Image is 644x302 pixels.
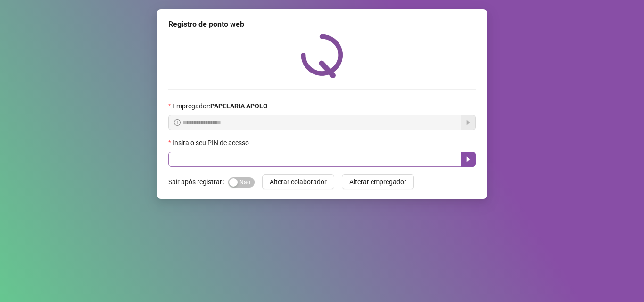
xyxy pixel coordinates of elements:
div: Registro de ponto web [168,19,476,30]
span: Alterar colaborador [270,177,327,187]
span: Empregador : [173,101,268,111]
span: caret-right [464,155,472,163]
span: Alterar empregador [349,177,406,187]
label: Sair após registrar [168,174,228,189]
span: info-circle [174,119,181,126]
button: Alterar colaborador [262,174,334,189]
label: Insira o seu PIN de acesso [168,138,255,148]
img: QRPoint [301,34,343,78]
strong: PAPELARIA APOLO [210,102,268,110]
button: Alterar empregador [342,174,414,189]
